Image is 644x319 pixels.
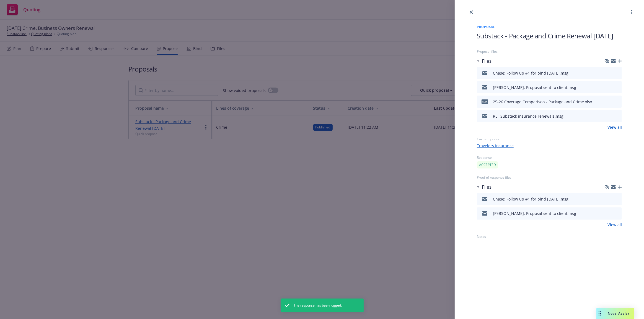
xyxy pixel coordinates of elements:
button: download file [606,210,610,217]
span: Proof of response files [477,175,622,180]
div: [PERSON_NAME]: Proposal sent to client.msg [493,210,576,216]
button: preview file [615,70,620,76]
div: 25-26 Coverage Comparison - Package and Crime.xlsx [493,99,592,105]
div: Chase: Follow up #1 for bind [DATE].msg [493,196,568,202]
button: download file [606,113,610,119]
h3: Files [482,183,492,191]
div: [PERSON_NAME]: Proposal sent to client.msg [493,85,576,90]
span: Carrier quotes [477,137,622,142]
div: Files [477,183,492,191]
span: Proposal [477,24,622,29]
button: download file [606,196,610,202]
button: download file [606,98,610,105]
button: preview file [615,84,620,91]
button: preview file [615,113,620,119]
button: download file [606,70,610,76]
button: preview file [615,210,620,217]
button: download file [606,84,610,91]
span: Nova Assist [608,311,630,316]
h3: Files [482,57,492,65]
div: RE_ Substack insurance renewals.msg [493,113,563,119]
a: Travelers Insurance [477,143,622,149]
h1: Substack - Package and Crime Renewal [DATE] [477,31,622,40]
a: more [629,9,635,15]
a: close [468,9,475,15]
span: Response [477,155,622,160]
div: Files [477,57,492,65]
div: Chase: Follow up #1 for bind [DATE].msg [493,70,568,76]
button: preview file [615,196,620,202]
span: Notes [477,234,622,239]
a: View all [607,222,622,228]
a: View all [607,124,622,130]
span: Proposal files [477,49,622,54]
button: Nova Assist [596,308,634,319]
button: preview file [615,98,620,105]
span: xlsx [482,99,488,104]
span: ACCEPTED [479,162,496,167]
div: Drag to move [596,308,603,319]
span: The response has been logged. [294,303,342,308]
